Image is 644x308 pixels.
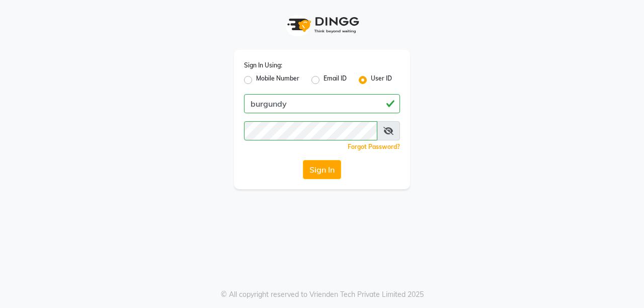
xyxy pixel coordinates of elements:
input: Username [244,121,377,140]
label: Sign In Using: [244,61,282,70]
a: Forgot Password? [348,143,400,150]
input: Username [244,94,400,113]
button: Sign In [303,160,341,179]
label: Mobile Number [256,74,299,86]
label: Email ID [324,74,347,86]
label: User ID [371,74,392,86]
img: logo1.svg [282,10,362,40]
